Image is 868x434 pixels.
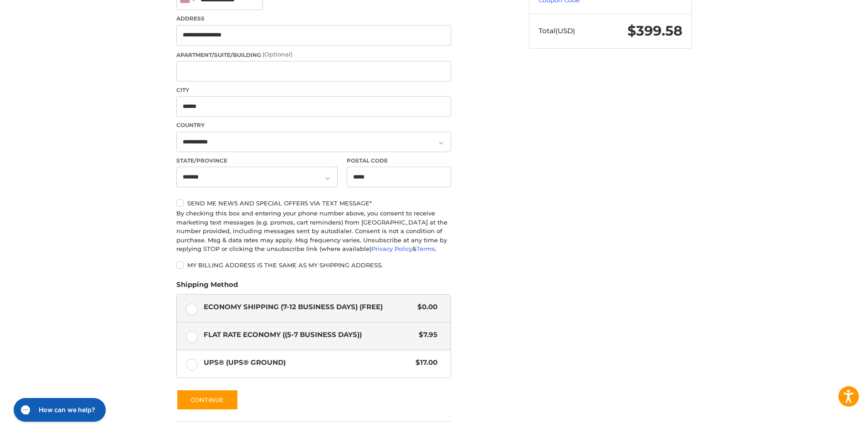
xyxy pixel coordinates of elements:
[176,261,451,269] label: My billing address is the same as my shipping address.
[204,302,413,312] span: Economy Shipping (7-12 Business Days) (Free)
[176,209,451,254] div: By checking this box and entering your phone number above, you consent to receive marketing text ...
[371,245,412,252] a: Privacy Policy
[176,15,451,23] label: Address
[539,26,575,35] span: Total (USD)
[9,395,108,425] iframe: Gorgias live chat messenger
[204,357,411,368] span: UPS® (UPS® Ground)
[176,50,451,59] label: Apartment/Suite/Building
[204,330,415,340] span: Flat Rate Economy ((5-7 Business Days))
[414,330,437,340] span: $7.95
[262,51,293,58] small: (Optional)
[627,22,683,39] span: $399.58
[413,302,437,312] span: $0.00
[176,121,451,129] label: Country
[416,245,435,252] a: Terms
[176,280,238,294] legend: Shipping Method
[176,157,338,165] label: State/Province
[347,157,452,165] label: Postal Code
[176,86,451,94] label: City
[176,199,451,207] label: Send me news and special offers via text message*
[176,389,238,410] button: Continue
[411,357,437,368] span: $17.00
